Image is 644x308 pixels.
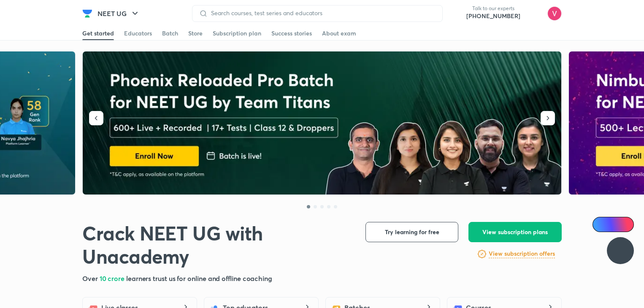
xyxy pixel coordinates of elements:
div: Success stories [271,29,312,38]
span: Try learning for free [385,228,439,236]
a: [PHONE_NUMBER] [466,12,520,20]
p: Talk to our experts [466,5,520,12]
span: 10 crore [100,274,126,283]
button: Try learning for free [365,222,458,242]
img: avatar [527,7,541,20]
a: View subscription offers [489,249,555,259]
input: Search courses, test series and educators [208,10,436,16]
a: Batch [162,27,178,40]
img: Icon [598,221,604,228]
a: Get started [82,27,114,40]
img: Vishwa Desai [547,6,562,21]
div: Subscription plan [213,29,261,38]
button: View subscription plans [468,222,562,242]
a: About exam [322,27,356,40]
div: Get started [82,29,114,38]
div: Store [188,29,203,38]
img: Company Logo [82,8,92,19]
h1: Crack NEET UG with Unacademy [82,222,352,268]
span: learners trust us for online and offline coaching [126,274,272,283]
img: ttu [615,246,625,256]
div: Batch [162,29,178,38]
img: call-us [449,5,466,22]
h6: View subscription offers [489,249,555,258]
span: Ai Doubts [606,221,629,228]
span: View subscription plans [482,228,548,236]
a: Success stories [271,27,312,40]
div: Educators [124,29,152,38]
div: About exam [322,29,356,38]
button: NEET UG [92,5,145,22]
a: Educators [124,27,152,40]
a: Ai Doubts [593,217,634,232]
span: Over [82,274,100,283]
a: Store [188,27,203,40]
a: Subscription plan [213,27,261,40]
